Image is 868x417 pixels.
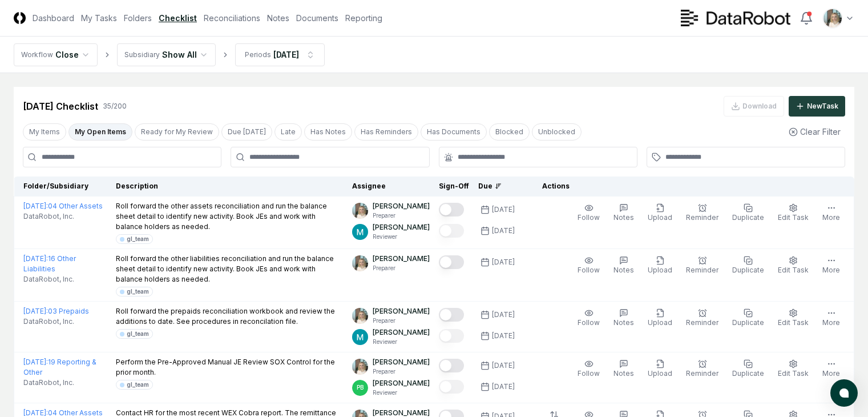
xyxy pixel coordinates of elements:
[296,12,338,24] a: Documents
[439,203,464,216] button: Mark complete
[730,357,766,381] button: Duplicate
[373,327,430,338] p: [PERSON_NAME]
[492,360,515,371] div: [DATE]
[23,378,74,388] span: DataRobot, Inc.
[159,12,197,24] a: Checklist
[373,232,430,241] p: Reviewer
[820,306,842,330] button: More
[116,357,344,378] p: Perform the Pre-Approved Manual JE Review SOX Control for the prior month.
[373,211,430,220] p: Preparer
[778,318,809,327] span: Edit Task
[116,201,344,232] p: Roll forward the other assets reconciliation and run the balance sheet detail to identify new act...
[23,99,98,113] div: [DATE] Checklist
[686,369,718,378] span: Reminder
[23,408,48,417] span: [DATE] :
[681,10,790,26] img: DataRobot logo
[21,50,53,60] div: Workflow
[116,306,344,327] p: Roll forward the prepaids reconciliation workbook and review the additions to date. See procedure...
[686,266,718,274] span: Reminder
[354,123,418,141] button: Has Reminders
[373,222,430,232] p: [PERSON_NAME]
[645,201,675,225] button: Upload
[789,96,845,117] button: NewTask
[613,318,634,327] span: Notes
[245,50,271,60] div: Periods
[23,307,48,315] span: [DATE] :
[492,205,515,215] div: [DATE]
[235,43,325,66] button: Periods[DATE]
[778,213,809,222] span: Edit Task
[730,201,766,225] button: Duplicate
[352,308,368,324] img: ACg8ocKh93A2PVxV7CaGalYBgc3fGwopTyyIAwAiiQ5buQbeS2iRnTQ=s96-c
[124,50,160,60] div: Subsidiary
[776,201,811,225] button: Edit Task
[304,123,352,141] button: Has Notes
[732,318,764,327] span: Duplicate
[578,318,600,327] span: Follow
[23,408,103,417] a: [DATE]:04 Other Assets
[421,123,487,141] button: Has Documents
[373,378,430,388] p: [PERSON_NAME]
[575,254,602,278] button: Follow
[776,357,811,381] button: Edit Task
[373,306,430,316] p: [PERSON_NAME]
[345,12,382,24] a: Reporting
[373,338,430,346] p: Reviewer
[686,213,718,222] span: Reminder
[776,306,811,330] button: Edit Task
[611,306,636,330] button: Notes
[439,359,464,372] button: Mark complete
[373,254,430,264] p: [PERSON_NAME]
[778,369,809,378] span: Edit Task
[492,226,515,236] div: [DATE]
[578,266,600,274] span: Follow
[373,316,430,325] p: Preparer
[645,306,675,330] button: Upload
[23,123,66,141] button: My Items
[613,213,634,222] span: Notes
[23,358,48,366] span: [DATE] :
[434,177,474,197] th: Sign-Off
[127,287,149,296] div: gl_team
[732,213,764,222] span: Duplicate
[532,123,582,141] button: Unblocked
[648,318,672,327] span: Upload
[373,357,430,367] p: [PERSON_NAME]
[578,213,600,222] span: Follow
[14,43,325,66] nav: breadcrumb
[352,224,368,240] img: ACg8ocIk6UVBSJ1Mh_wKybhGNOx8YD4zQOa2rDZHjRd5UfivBFfoWA=s96-c
[127,380,149,389] div: gl_team
[492,382,515,392] div: [DATE]
[439,224,464,238] button: Mark complete
[575,201,602,225] button: Follow
[575,306,602,330] button: Follow
[478,181,524,191] div: Due
[111,177,348,197] th: Description
[611,357,636,381] button: Notes
[684,254,721,278] button: Reminder
[373,367,430,376] p: Preparer
[648,369,672,378] span: Upload
[439,380,464,394] button: Mark complete
[373,264,430,272] p: Preparer
[23,254,48,263] span: [DATE] :
[730,254,766,278] button: Duplicate
[489,123,530,141] button: Blocked
[373,201,430,211] p: [PERSON_NAME]
[127,330,149,338] div: gl_team
[23,274,74,284] span: DataRobot, Inc.
[830,379,858,407] button: atlas-launcher
[492,310,515,320] div: [DATE]
[352,329,368,345] img: ACg8ocIk6UVBSJ1Mh_wKybhGNOx8YD4zQOa2rDZHjRd5UfivBFfoWA=s96-c
[732,266,764,274] span: Duplicate
[684,357,721,381] button: Reminder
[23,202,103,210] a: [DATE]:04 Other Assets
[357,383,364,392] span: PB
[686,318,718,327] span: Reminder
[23,254,76,273] a: [DATE]:16 Other Liabilities
[730,306,766,330] button: Duplicate
[103,101,127,111] div: 35 / 200
[373,388,430,397] p: Reviewer
[533,181,845,191] div: Actions
[68,123,132,141] button: My Open Items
